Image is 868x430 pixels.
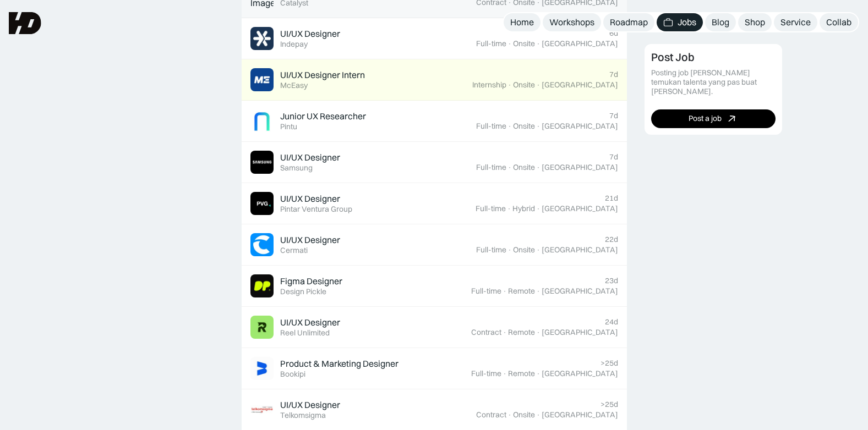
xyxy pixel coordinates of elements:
[780,16,811,28] div: Service
[242,101,627,142] a: Job ImageJunior UX ResearcherPintu7dFull-time·Onsite·[GEOGRAPHIC_DATA]
[471,328,501,337] div: Contract
[542,245,618,255] div: [GEOGRAPHIC_DATA]
[280,411,326,420] div: Telkomsigma
[542,286,618,296] div: [GEOGRAPHIC_DATA]
[536,245,541,255] div: ·
[250,109,274,133] img: Job Image
[242,224,627,266] a: Job ImageUI/UX DesignerCermati22dFull-time·Onsite·[GEOGRAPHIC_DATA]
[280,205,352,214] div: Pintar Ventura Group
[745,16,765,28] div: Shop
[242,142,627,183] a: Job ImageUI/UX DesignerSamsung7dFull-time·Onsite·[GEOGRAPHIC_DATA]
[280,317,340,328] div: UI/UX Designer
[605,317,618,327] div: 24d
[542,39,618,48] div: [GEOGRAPHIC_DATA]
[476,122,506,131] div: Full-time
[476,245,506,255] div: Full-time
[513,163,535,172] div: Onsite
[609,152,618,162] div: 7d
[507,163,512,172] div: ·
[250,357,274,380] img: Job Image
[250,233,274,256] img: Job Image
[242,183,627,224] a: Job ImageUI/UX DesignerPintar Ventura Group21dFull-time·Hybrid·[GEOGRAPHIC_DATA]
[280,69,365,81] div: UI/UX Designer Intern
[242,18,627,59] a: Job ImageUI/UX DesignerIndepay6dFull-time·Onsite·[GEOGRAPHIC_DATA]
[689,114,722,123] div: Post a job
[280,111,366,122] div: Junior UX Researcher
[280,246,308,255] div: Cermati
[250,68,274,91] img: Job Image
[542,328,618,337] div: [GEOGRAPHIC_DATA]
[476,163,506,172] div: Full-time
[542,122,618,131] div: [GEOGRAPHIC_DATA]
[542,80,618,90] div: [GEOGRAPHIC_DATA]
[513,122,535,131] div: Onsite
[476,410,506,420] div: Contract
[250,398,274,421] img: Job Image
[280,193,340,205] div: UI/UX Designer
[738,13,772,31] a: Shop
[605,235,618,244] div: 22d
[605,276,618,285] div: 23d
[512,204,535,213] div: Hybrid
[280,399,340,411] div: UI/UX Designer
[507,204,511,213] div: ·
[507,410,512,420] div: ·
[280,81,308,90] div: McEasy
[774,13,817,31] a: Service
[280,152,340,163] div: UI/UX Designer
[510,16,534,28] div: Home
[280,358,398,370] div: Product & Marketing Designer
[507,245,512,255] div: ·
[471,286,501,296] div: Full-time
[250,274,274,297] img: Job Image
[242,59,627,101] a: Job ImageUI/UX Designer InternMcEasy7dInternship·Onsite·[GEOGRAPHIC_DATA]
[507,39,512,48] div: ·
[610,16,648,28] div: Roadmap
[513,39,535,48] div: Onsite
[549,16,594,28] div: Workshops
[508,369,535,378] div: Remote
[513,245,535,255] div: Onsite
[513,410,535,420] div: Onsite
[600,400,618,409] div: >25d
[472,80,506,90] div: Internship
[280,163,313,173] div: Samsung
[250,316,274,339] img: Job Image
[600,359,618,368] div: >25d
[542,204,618,213] div: [GEOGRAPHIC_DATA]
[820,13,858,31] a: Collab
[536,204,541,213] div: ·
[651,68,776,96] div: Posting job [PERSON_NAME] temukan talenta yang pas buat [PERSON_NAME].
[503,328,507,337] div: ·
[503,286,507,296] div: ·
[536,163,541,172] div: ·
[536,286,541,296] div: ·
[542,369,618,378] div: [GEOGRAPHIC_DATA]
[542,410,618,420] div: [GEOGRAPHIC_DATA]
[705,13,736,31] a: Blog
[657,13,703,31] a: Jobs
[507,122,512,131] div: ·
[536,369,541,378] div: ·
[609,111,618,120] div: 7d
[513,80,535,90] div: Onsite
[476,39,506,48] div: Full-time
[678,16,696,28] div: Jobs
[242,266,627,307] a: Job ImageFigma DesignerDesign Pickle23dFull-time·Remote·[GEOGRAPHIC_DATA]
[471,369,501,378] div: Full-time
[712,16,729,28] div: Blog
[609,70,618,79] div: 7d
[280,370,305,379] div: Bookipi
[609,29,618,38] div: 6d
[536,410,541,420] div: ·
[651,109,776,128] a: Post a job
[605,194,618,203] div: 21d
[543,13,601,31] a: Workshops
[508,286,535,296] div: Remote
[280,28,340,40] div: UI/UX Designer
[476,204,506,213] div: Full-time
[280,234,340,246] div: UI/UX Designer
[651,51,695,64] div: Post Job
[508,328,535,337] div: Remote
[280,287,326,296] div: Design Pickle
